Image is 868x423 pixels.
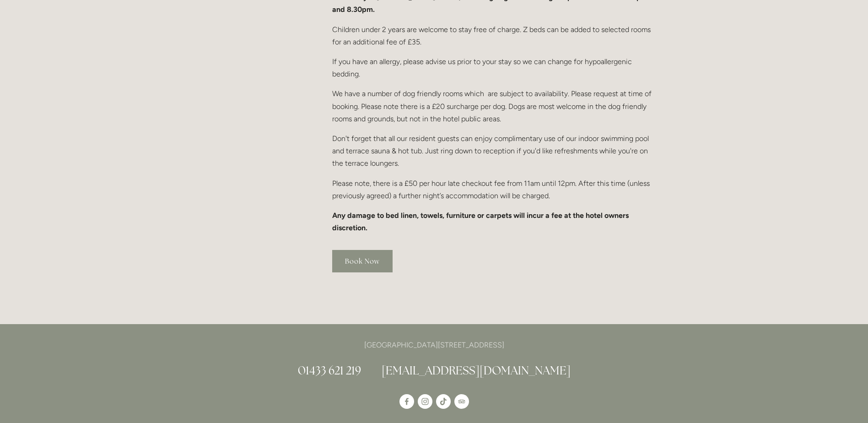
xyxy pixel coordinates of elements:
[332,55,653,80] p: If you have an allergy, please advise us prior to your stay so we can change for hypoallergenic b...
[298,363,361,378] a: 01433 621 219
[436,394,451,409] a: TikTok
[382,363,571,378] a: [EMAIL_ADDRESS][DOMAIN_NAME]
[332,132,653,170] p: Don't forget that all our resident guests can enjoy complimentary use of our indoor swimming pool...
[332,177,653,202] p: Please note, there is a £50 per hour late checkout fee from 11am until 12pm. After this time (unl...
[332,250,393,272] a: Book Now
[332,211,631,232] strong: Any damage to bed linen, towels, furniture or carpets will incur a fee at the hotel owners discre...
[454,394,469,409] a: TripAdvisor
[332,23,653,48] p: Children under 2 years are welcome to stay free of charge. Z beds can be added to selected rooms ...
[216,339,653,351] p: [GEOGRAPHIC_DATA][STREET_ADDRESS]
[332,87,653,125] p: We have a number of dog friendly rooms which are subject to availability. Please request at time ...
[418,394,432,409] a: Instagram
[399,394,414,409] a: Losehill House Hotel & Spa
